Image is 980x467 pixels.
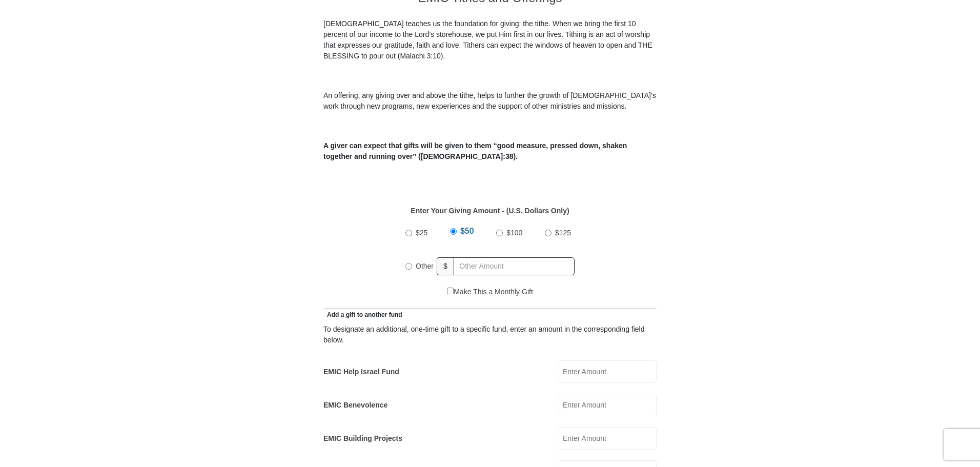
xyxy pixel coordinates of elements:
span: Add a gift to another fund [323,311,402,318]
span: $100 [506,229,522,237]
span: $25 [416,229,427,237]
p: An offering, any giving over and above the tithe, helps to further the growth of [DEMOGRAPHIC_DAT... [323,90,657,112]
span: $ [437,257,454,275]
input: Make This a Monthly Gift [447,288,454,294]
input: Enter Amount [559,394,657,416]
input: Enter Amount [559,360,657,383]
label: EMIC Building Projects [323,433,402,444]
span: $50 [460,227,474,235]
p: [DEMOGRAPHIC_DATA] teaches us the foundation for giving: the tithe. When we bring the first 10 pe... [323,18,657,62]
span: $125 [555,229,571,237]
span: Other [416,262,434,270]
input: Other Amount [454,257,575,275]
label: EMIC Benevolence [323,400,387,411]
label: Make This a Monthly Gift [447,287,533,297]
input: Enter Amount [559,427,657,450]
label: EMIC Help Israel Fund [323,367,399,377]
div: To designate an additional, one-time gift to a specific fund, enter an amount in the correspondin... [323,324,657,346]
strong: Enter Your Giving Amount - (U.S. Dollars Only) [411,207,569,215]
b: A giver can expect that gifts will be given to them “good measure, pressed down, shaken together ... [323,141,627,160]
